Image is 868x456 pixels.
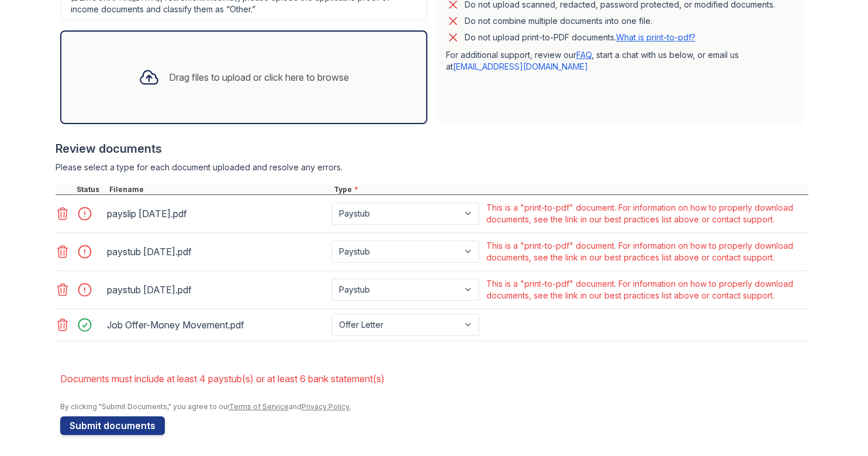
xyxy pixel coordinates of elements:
[74,185,107,194] div: Status
[107,316,327,334] div: Job Offer-Money Movement.pdf
[453,61,588,71] a: [EMAIL_ADDRESS][DOMAIN_NAME]
[56,140,808,157] div: Review documents
[107,204,327,223] div: payslip [DATE].pdf
[107,242,327,261] div: paystub [DATE].pdf
[60,402,808,412] div: By clicking "Submit Documents," you agree to our and
[56,162,808,173] div: Please select a type for each document uploaded and resolve any errors.
[465,32,696,43] p: Do not upload print-to-PDF documents.
[302,402,351,411] a: Privacy Policy.
[486,278,806,301] div: This is a "print-to-pdf" document. For information on how to properly download documents, see the...
[60,416,165,435] button: Submit documents
[331,185,808,194] div: Type
[107,280,327,299] div: paystub [DATE].pdf
[60,367,808,390] li: Documents must include at least 4 paystub(s) or at least 6 bank statement(s)
[107,185,331,194] div: Filename
[229,402,289,411] a: Terms of Service
[576,50,592,60] a: FAQ
[486,202,806,225] div: This is a "print-to-pdf" document. For information on how to properly download documents, see the...
[616,32,696,42] a: What is print-to-pdf?
[169,70,349,84] div: Drag files to upload or click here to browse
[446,49,794,73] p: For additional support, review our , start a chat with us below, or email us at
[486,240,806,263] div: This is a "print-to-pdf" document. For information on how to properly download documents, see the...
[465,14,652,28] div: Do not combine multiple documents into one file.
